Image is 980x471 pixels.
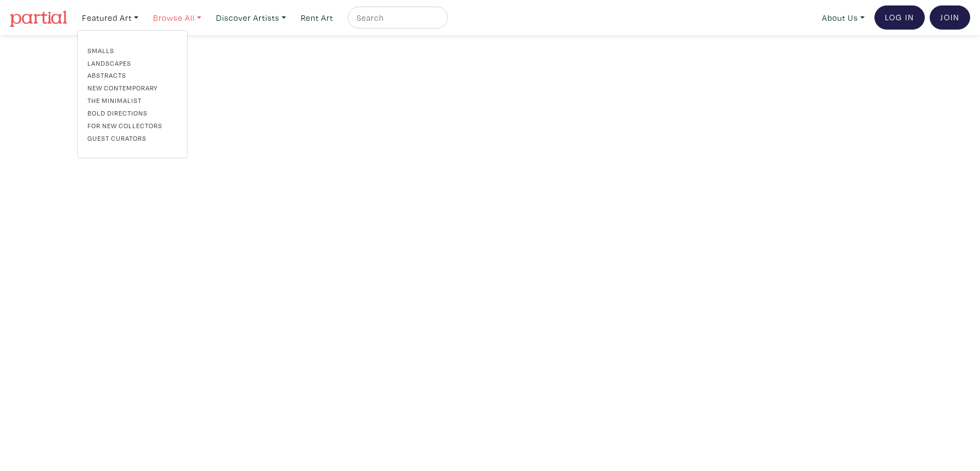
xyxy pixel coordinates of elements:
input: Search [355,11,437,25]
a: Abstracts [87,70,177,80]
a: Featured Art [77,7,143,29]
a: New Contemporary [87,83,177,93]
div: Featured Art [77,30,188,158]
a: Discover Artists [211,7,291,29]
a: Landscapes [87,58,177,68]
a: Bold Directions [87,108,177,118]
a: Rent Art [296,7,338,29]
a: Smalls [87,45,177,55]
a: About Us [817,7,870,29]
a: Join [930,5,970,30]
a: The Minimalist [87,95,177,105]
a: Guest Curators [87,133,177,143]
a: Browse All [148,7,206,29]
a: For New Collectors [87,120,177,130]
a: Log In [874,5,925,30]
